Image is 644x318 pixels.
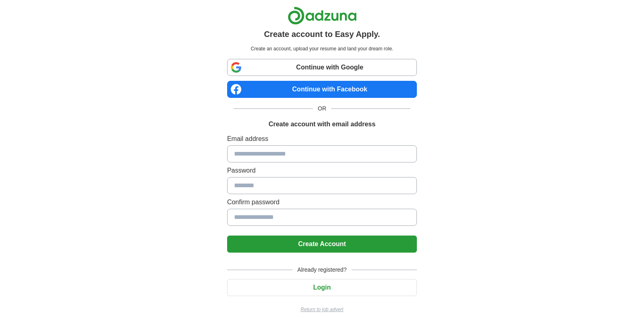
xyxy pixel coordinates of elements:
[227,279,417,296] button: Login
[264,28,380,40] h1: Create account to Easy Apply.
[227,284,417,291] a: Login
[288,6,357,25] img: Adzuna logo
[293,266,351,274] span: Already registered?
[227,134,417,144] label: Email address
[229,45,415,52] p: Create an account, upload your resume and land your dream role.
[313,104,331,113] span: OR
[227,197,417,207] label: Confirm password
[227,59,417,76] a: Continue with Google
[269,119,375,129] h1: Create account with email address
[227,81,417,98] a: Continue with Facebook
[227,236,417,253] button: Create Account
[227,306,417,313] a: Return to job advert
[227,166,417,175] label: Password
